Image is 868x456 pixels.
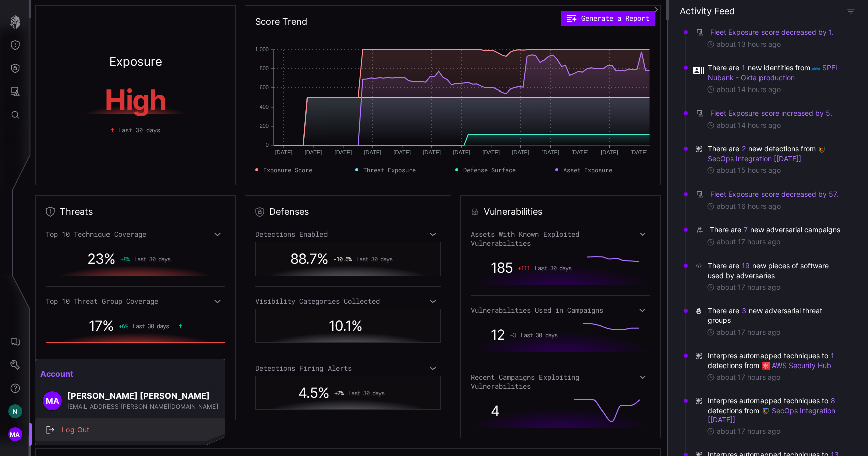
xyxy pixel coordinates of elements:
button: Log Out [35,418,225,441]
h2: Account [35,363,225,384]
span: MA [46,396,59,406]
div: Log Out [57,424,214,436]
span: [EMAIL_ADDRESS][PERSON_NAME][DOMAIN_NAME] [67,403,218,410]
h3: [PERSON_NAME] [PERSON_NAME] [67,391,218,401]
